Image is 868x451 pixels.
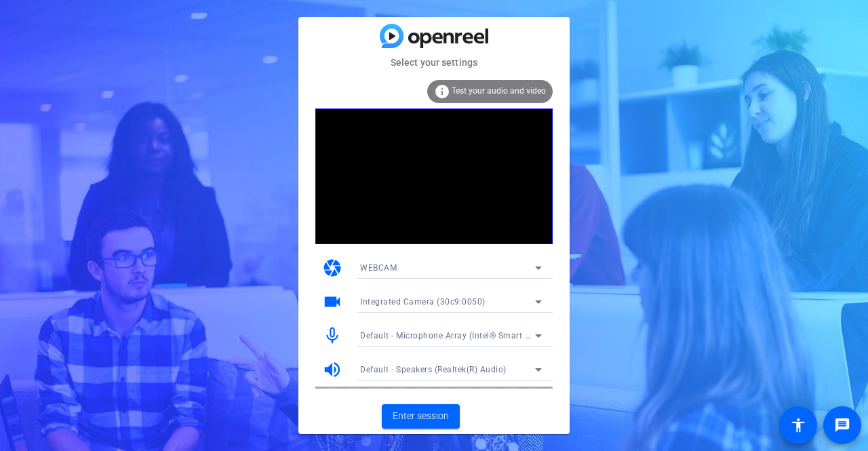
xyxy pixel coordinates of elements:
[380,24,488,47] img: blue-gradient.svg
[382,404,460,429] button: Enter session
[322,258,342,278] mat-icon: camera
[322,292,342,312] mat-icon: videocam
[298,55,570,70] mat-card-subtitle: Select your settings
[360,297,486,307] span: Integrated Camera (30c9:0050)
[360,263,397,273] span: WEBCAM
[393,409,449,423] span: Enter session
[360,330,696,340] span: Default - Microphone Array (Intel® Smart Sound Technology for Digital Microphones)
[452,86,546,96] span: Test your audio and video
[434,83,450,100] mat-icon: info
[360,365,507,374] span: Default - Speakers (Realtek(R) Audio)
[322,359,342,380] mat-icon: volume_up
[790,417,806,433] mat-icon: accessibility
[834,417,850,433] mat-icon: message
[322,326,342,346] mat-icon: mic_none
